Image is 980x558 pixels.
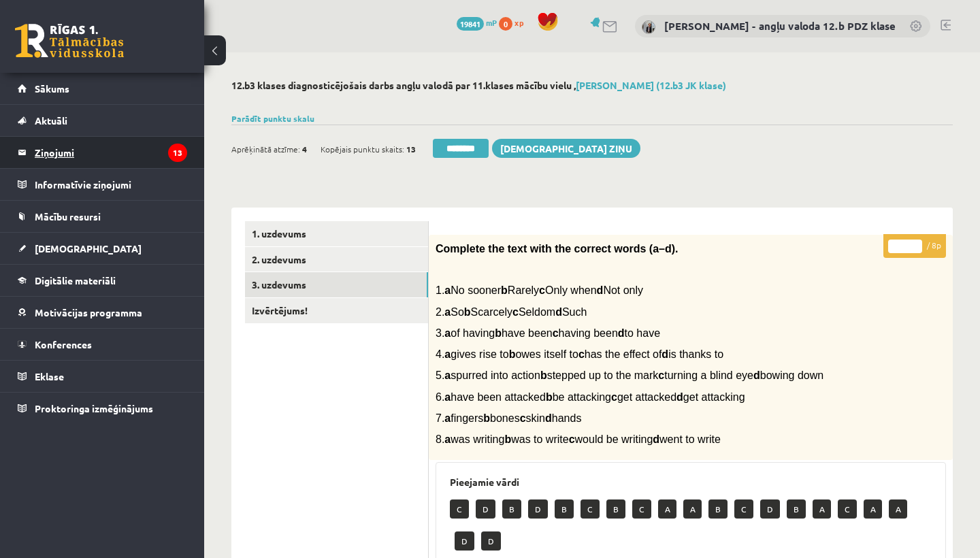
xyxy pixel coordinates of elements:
a: 19841 mP [457,17,497,28]
span: 19841 [457,17,484,31]
span: 1. No sooner Rarely Only when Not only [436,284,643,296]
a: Aktuāli [18,105,187,136]
a: Digitālie materiāli [18,265,187,296]
p: A [864,499,882,519]
span: 2. So Scarcely Seldom Such [436,306,587,318]
span: Proktoringa izmēģinājums [35,402,153,414]
p: C [450,499,469,519]
span: Mācību resursi [35,210,101,223]
span: 5. spurred into action stepped up to the mark turning a blind eye bowing down [436,370,823,381]
b: b [501,284,508,296]
span: Complete the text with the correct words (a–d). [436,243,679,255]
a: Sākums [18,73,187,104]
b: b [464,306,471,318]
b: a [444,412,451,424]
span: 7. fingers bones skin hands [436,412,581,424]
span: Konferences [35,338,92,350]
a: Motivācijas programma [18,297,187,328]
b: b [540,370,547,381]
span: Kopējais punktu skaits: [321,139,404,159]
p: C [838,499,857,519]
p: A [813,499,831,519]
a: Parādīt punktu skalu [231,113,314,124]
p: B [606,499,625,519]
b: c [512,306,519,318]
p: / 8p [883,234,946,258]
span: Digitālie materiāli [35,274,116,286]
a: Proktoringa izmēģinājums [18,393,187,424]
h3: Pieejamie vārdi [450,476,932,488]
a: 0 xp [499,17,530,28]
img: Agnese Vaškūna - angļu valoda 12.b PDZ klase [642,20,655,34]
a: 2. uzdevums [245,247,428,272]
span: Aktuāli [35,114,67,127]
a: [PERSON_NAME] (12.b3 JK klase) [576,79,726,91]
a: Izvērtējums! [245,298,428,323]
b: c [658,370,664,381]
a: Rīgas 1. Tālmācības vidusskola [15,24,124,58]
b: d [653,433,659,445]
a: [DEMOGRAPHIC_DATA] ziņu [492,139,640,158]
span: xp [514,17,523,28]
p: C [581,499,600,519]
p: D [476,499,495,519]
p: A [658,499,676,519]
span: 6. have been attacked be attacking get attacked get attacking [436,391,745,403]
p: A [889,499,907,519]
p: A [683,499,702,519]
span: mP [486,17,497,28]
a: Ziņojumi13 [18,137,187,168]
b: d [545,412,552,424]
legend: Informatīvie ziņojumi [35,169,187,200]
span: 4. gives rise to owes itself to has the effect of is thanks to [436,348,723,360]
p: D [481,531,501,551]
b: a [444,348,451,360]
span: 4 [302,139,307,159]
b: a [444,306,451,318]
b: c [520,412,526,424]
a: Mācību resursi [18,201,187,232]
b: d [597,284,604,296]
b: d [555,306,562,318]
h2: 12.b3 klases diagnosticējošais darbs angļu valodā par 11.klases mācību vielu , [231,80,953,91]
p: C [734,499,753,519]
b: c [569,433,575,445]
p: B [787,499,806,519]
span: 13 [406,139,416,159]
b: b [495,327,502,339]
b: c [539,284,545,296]
span: Aprēķinātā atzīme: [231,139,300,159]
p: D [455,531,474,551]
span: 0 [499,17,512,31]
span: 8. was writing was to write would be writing went to write [436,433,721,445]
b: a [444,284,451,296]
span: Motivācijas programma [35,306,142,318]
a: 1. uzdevums [245,221,428,246]
b: a [444,391,451,403]
span: Eklase [35,370,64,382]
b: c [611,391,617,403]
b: b [546,391,553,403]
b: a [444,433,451,445]
p: B [502,499,521,519]
b: b [504,433,511,445]
b: d [618,327,625,339]
span: 3. of having have been having been to have [436,327,660,339]
body: Rich Text Editor, wiswyg-editor-47024775056360-1757931540-514 [14,14,494,28]
b: d [676,391,683,403]
a: [DEMOGRAPHIC_DATA] [18,233,187,264]
legend: Ziņojumi [35,137,187,168]
b: d [753,370,760,381]
p: B [708,499,728,519]
span: Sākums [35,82,69,95]
b: a [444,370,451,381]
p: C [632,499,651,519]
b: c [553,327,559,339]
span: [DEMOGRAPHIC_DATA] [35,242,142,255]
b: b [483,412,490,424]
b: c [578,348,585,360]
b: b [509,348,516,360]
p: B [555,499,574,519]
a: 3. uzdevums [245,272,428,297]
b: d [661,348,668,360]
